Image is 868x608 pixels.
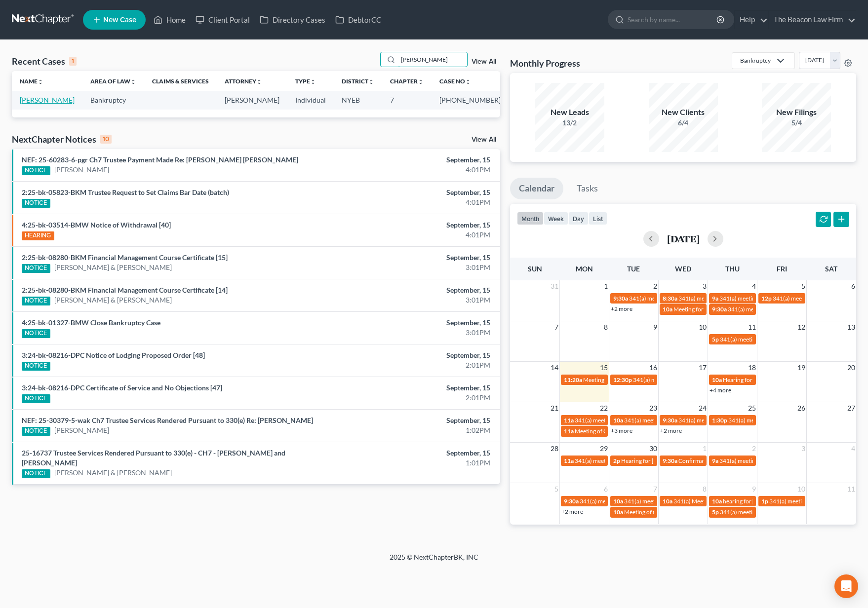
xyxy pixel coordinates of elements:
span: 9:30a [712,305,727,313]
a: Attorneyunfold_more [225,77,262,85]
span: 2 [652,280,658,292]
span: 11a [564,427,574,435]
button: list [589,212,607,225]
span: 16 [648,362,658,374]
div: 2025 © NextChapterBK, INC [153,552,715,570]
span: 13 [846,321,856,333]
a: Tasks [568,178,607,199]
span: 341(a) meeting for [PERSON_NAME] [678,417,774,424]
span: 3 [702,280,708,292]
div: 4:01PM [341,165,490,175]
td: Individual [287,91,334,109]
span: 341(a) meeting for [PERSON_NAME] [678,295,774,302]
i: unfold_more [130,79,136,85]
span: 11:20a [564,376,582,383]
a: Help [735,11,768,29]
a: Typeunfold_more [295,77,316,85]
a: 3:24-bk-08216-DPC Certificate of Service and No Objections [47] [22,383,222,392]
div: Recent Cases [12,55,77,67]
span: 26 [796,402,806,414]
i: unfold_more [256,79,262,85]
span: 11a [564,457,574,464]
div: 13/2 [535,118,604,128]
a: 2:25-bk-08280-BKM Financial Management Course Certificate [14] [22,286,228,294]
div: NOTICE [22,329,50,338]
a: +3 more [611,427,632,434]
div: September, 15 [341,350,490,360]
span: 30 [648,443,658,455]
span: 341(a) meeting for [PERSON_NAME] [720,336,815,343]
span: 7 [553,321,559,333]
div: 6/4 [649,118,718,128]
a: View All [472,58,496,65]
span: Mon [576,265,593,273]
button: day [568,212,589,225]
a: [PERSON_NAME] & [PERSON_NAME] [54,295,172,305]
div: NOTICE [22,199,50,208]
span: 341(a) meeting for [PERSON_NAME] & [PERSON_NAME] [624,497,772,505]
a: 4:25-bk-03514-BMW Notice of Withdrawal [40] [22,221,171,229]
span: 9a [712,295,718,302]
span: 9 [652,321,658,333]
h2: [DATE] [667,233,700,244]
span: 5 [553,483,559,495]
span: 4 [850,443,856,455]
span: 10a [613,417,623,424]
span: Sun [528,265,542,273]
a: Chapterunfold_more [390,77,424,85]
span: 9:30a [613,295,628,302]
span: 15 [599,362,609,374]
span: 9 [751,483,757,495]
a: Calendar [510,178,563,199]
span: 5p [712,336,719,343]
div: NextChapter Notices [12,133,112,145]
span: 1p [761,497,768,505]
span: 10a [663,497,672,505]
span: 3 [800,443,806,455]
span: 341(a) meeting for [PERSON_NAME] [719,295,815,302]
td: 7 [382,91,432,109]
span: Sat [825,265,837,273]
a: [PERSON_NAME] [54,425,109,435]
a: 4:25-bk-01327-BMW Close Bankruptcy Case [22,318,160,327]
input: Search by name... [398,52,467,67]
a: [PERSON_NAME] & [PERSON_NAME] [54,468,172,478]
a: [PERSON_NAME] [20,96,75,104]
a: +2 more [611,305,632,312]
span: 12 [796,321,806,333]
a: Area of Lawunfold_more [90,77,136,85]
a: [PERSON_NAME] & [PERSON_NAME] [54,263,172,272]
span: 10a [712,497,722,505]
span: 5 [800,280,806,292]
span: 341(a) meeting for [PERSON_NAME] [575,457,670,464]
div: 1:02PM [341,425,490,435]
div: 3:01PM [341,328,490,338]
a: Case Nounfold_more [439,77,471,85]
span: Tue [627,265,640,273]
span: 24 [698,402,708,414]
span: 21 [550,402,559,414]
a: Client Portal [191,11,255,29]
span: 12:30p [613,376,632,383]
span: 9:30a [663,417,677,424]
i: unfold_more [418,79,424,85]
div: NOTICE [22,297,50,305]
span: 11 [846,483,856,495]
div: 4:01PM [341,230,490,240]
span: 18 [747,362,757,374]
a: DebtorCC [330,11,386,29]
span: 10a [613,508,623,516]
span: 10a [613,497,623,505]
a: 2:25-bk-08280-BKM Financial Management Course Certificate [15] [22,253,228,262]
span: 2 [751,443,757,455]
span: 6 [850,280,856,292]
div: September, 15 [341,416,490,425]
span: 20 [846,362,856,374]
a: 2:25-bk-05823-BKM Trustee Request to Set Claims Bar Date (batch) [22,188,229,196]
input: Search by name... [628,10,718,29]
a: View All [472,136,496,143]
div: 1:01PM [341,458,490,468]
span: Thu [725,265,740,273]
span: 1:30p [712,417,727,424]
span: Confirmation hearing for [PERSON_NAME] & [PERSON_NAME] [678,457,843,464]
